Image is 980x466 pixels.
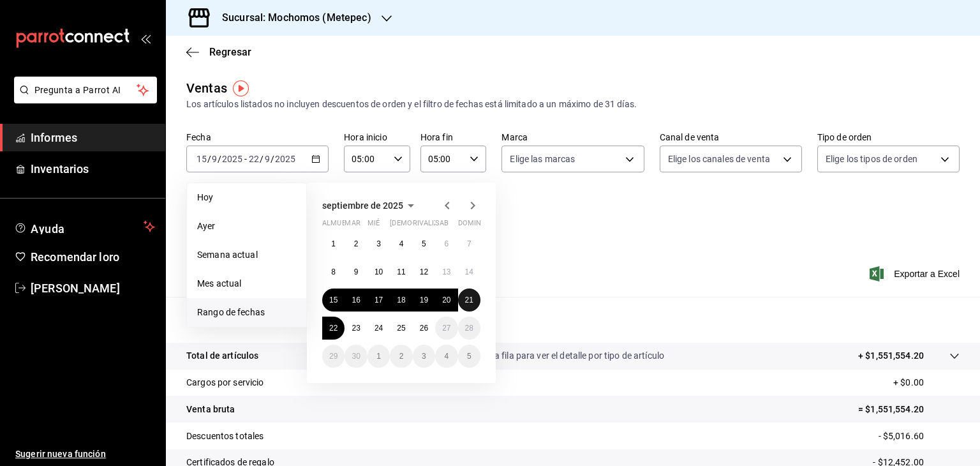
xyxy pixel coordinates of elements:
font: Regresar [209,46,251,58]
font: Ayuda [31,222,65,236]
button: 17 de septiembre de 2025 [367,289,390,312]
font: rivalizar [413,219,448,227]
button: 23 de septiembre de 2025 [345,317,367,340]
input: -- [211,154,218,164]
font: 20 [442,296,450,304]
font: Total de artículos [186,350,258,361]
abbr: 20 de septiembre de 2025 [442,296,450,304]
font: [PERSON_NAME] [31,282,120,295]
abbr: 7 de septiembre de 2025 [467,239,471,248]
font: Descuentos totales [186,431,264,441]
button: 1 de septiembre de 2025 [322,232,345,255]
abbr: 2 de octubre de 2025 [399,352,404,361]
abbr: 3 de septiembre de 2025 [376,239,381,248]
button: Pregunta a Parrot AI [14,77,157,103]
font: 10 [375,267,383,276]
font: 11 [397,267,405,276]
abbr: 5 de octubre de 2025 [467,352,471,361]
button: 4 de septiembre de 2025 [390,232,412,255]
font: 22 [329,324,338,333]
font: 2 [399,352,404,361]
abbr: martes [345,219,360,232]
button: Marcador de información sobre herramientas [233,80,249,96]
button: septiembre de 2025 [322,198,419,213]
button: 3 de septiembre de 2025 [367,232,390,255]
abbr: viernes [413,219,448,232]
font: Canal de venta [660,132,720,142]
abbr: 23 de septiembre de 2025 [352,324,360,333]
font: 13 [442,267,450,276]
button: 16 de septiembre de 2025 [345,289,367,312]
button: abrir_cajón_menú [140,33,151,43]
font: Ayer [197,221,216,231]
font: Semana actual [197,250,258,260]
font: Informes [31,131,77,144]
abbr: 28 de septiembre de 2025 [465,324,473,333]
button: 29 de septiembre de 2025 [322,345,345,368]
button: 28 de septiembre de 2025 [458,317,480,340]
font: sab [435,219,449,227]
font: 12 [420,267,428,276]
font: 14 [465,267,473,276]
font: Fecha [186,132,211,142]
button: 27 de septiembre de 2025 [435,317,457,340]
font: 26 [420,324,428,333]
abbr: 17 de septiembre de 2025 [375,296,383,304]
button: 6 de septiembre de 2025 [435,232,457,255]
font: Marca [501,132,528,142]
abbr: 19 de septiembre de 2025 [420,296,428,304]
font: 28 [465,324,473,333]
font: 17 [375,296,383,304]
font: + $0.00 [893,377,924,387]
button: 5 de septiembre de 2025 [413,232,435,255]
font: Pregunta a Parrot AI [34,85,121,95]
button: 25 de septiembre de 2025 [390,317,412,340]
font: 1 [331,239,336,248]
font: - [244,154,247,164]
font: Hora fin [420,132,453,142]
abbr: 30 de septiembre de 2025 [352,352,360,361]
font: Exportar a Excel [894,269,960,279]
font: Recomendar loro [31,250,119,264]
abbr: jueves [390,219,465,232]
font: 2 [354,239,359,248]
font: Elige las marcas [510,154,575,164]
font: Hora inicio [344,132,387,142]
button: 12 de septiembre de 2025 [413,260,435,283]
font: 6 [444,239,449,248]
font: 5 [467,352,471,361]
button: 14 de septiembre de 2025 [458,260,480,283]
abbr: 25 de septiembre de 2025 [397,324,405,333]
font: Mes actual [197,278,241,289]
font: 23 [352,324,360,333]
font: 30 [352,352,360,361]
button: 4 de octubre de 2025 [435,345,457,368]
abbr: 2 de septiembre de 2025 [354,239,359,248]
font: Cargos por servicio [186,377,264,387]
font: 5 [422,239,426,248]
abbr: 4 de septiembre de 2025 [399,239,404,248]
button: 15 de septiembre de 2025 [322,289,345,312]
font: 18 [397,296,405,304]
font: 27 [442,324,450,333]
abbr: 8 de septiembre de 2025 [331,267,336,276]
button: Exportar a Excel [872,266,960,282]
abbr: 11 de septiembre de 2025 [397,267,405,276]
font: 4 [399,239,404,248]
input: ---- [221,154,243,164]
abbr: 3 de octubre de 2025 [422,352,426,361]
button: Regresar [186,46,251,58]
abbr: miércoles [367,219,380,232]
font: 24 [375,324,383,333]
abbr: domingo [458,219,489,232]
abbr: 5 de septiembre de 2025 [422,239,426,248]
abbr: 21 de septiembre de 2025 [465,296,473,304]
abbr: 15 de septiembre de 2025 [329,296,338,304]
font: mié [367,219,380,227]
font: Ventas [186,80,227,96]
font: 8 [331,267,336,276]
abbr: 6 de septiembre de 2025 [444,239,449,248]
font: 19 [420,296,428,304]
abbr: lunes [322,219,360,232]
font: Los artículos listados no incluyen descuentos de orden y el filtro de fechas está limitado a un m... [186,99,637,109]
